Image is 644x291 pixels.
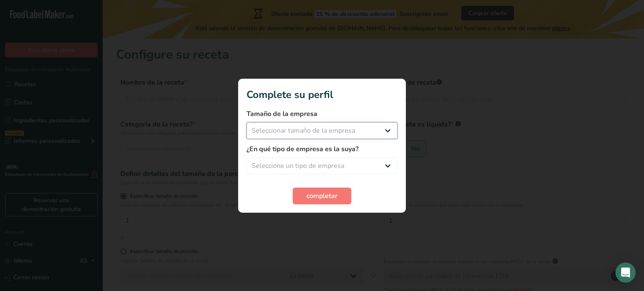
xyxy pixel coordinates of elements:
[306,191,338,201] span: completar
[247,109,397,119] label: Tamaño de la empresa
[615,263,636,283] div: Open Intercom Messenger
[247,87,397,102] h1: Complete su perfil
[247,144,397,154] label: ¿En qué tipo de empresa es la suya?
[293,188,351,204] button: completar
